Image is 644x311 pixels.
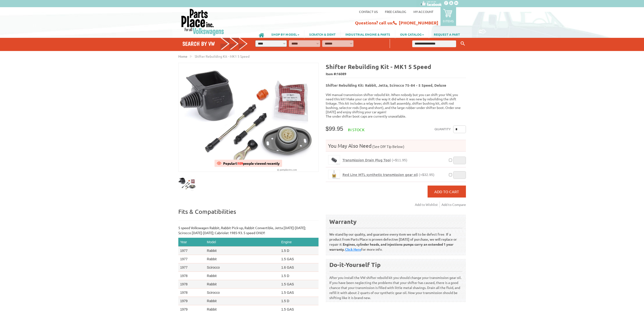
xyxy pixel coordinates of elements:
[178,280,205,288] td: 1978
[342,158,407,162] a: Transmission Drain Plug Tool(+$11.95)
[413,10,433,14] a: My Account
[279,297,318,305] td: 1.5 D
[205,297,279,305] td: Rabbit
[395,30,429,38] a: OUR CATALOG
[348,127,365,132] span: In stock
[182,40,248,47] h4: Search by VW
[337,72,346,76] span: 16089
[205,263,279,272] td: Scirocco
[304,30,340,38] a: SCRATCH & DENT
[441,202,466,208] a: Add to Compare
[205,238,279,247] th: Model
[205,255,279,263] td: Rabbit
[415,202,440,208] a: Add to Wishlist
[279,247,318,255] td: 1.5 D
[329,261,381,268] b: Do-it-Yourself Tip
[178,263,205,272] td: 1977
[341,30,395,38] a: INDUSTRIAL ENGINE & PARTS
[178,208,319,221] p: Fits & Compatibilities
[329,271,462,300] p: After you install the VW shifter rebuild kit you should change your transmission gear oil. If you...
[326,125,343,132] span: $99.95
[178,238,205,247] th: Year
[279,255,318,263] td: 1.5 GAS
[326,142,466,149] h4: You May Also Need
[279,272,318,280] td: 1.5 D
[459,40,466,48] button: Keyword Search
[429,30,465,38] a: REQUEST A PART
[279,238,318,247] th: Engine
[328,170,340,179] a: Red Line MTL synthetic transmission gear oil
[178,297,205,305] td: 1979
[329,242,453,251] b: Engines, cylinder heads, and injections pumps carry an extended 1 year warranty.
[443,19,454,23] p: 0 items
[178,247,205,255] td: 1977
[178,272,205,280] td: 1978
[385,10,406,14] a: Free Catalog
[345,247,361,252] a: Click Here
[179,63,318,172] img: Shifter Rebuilding Kit - MK1 5 Speed
[205,247,279,255] td: Rabbit
[428,186,466,198] button: Add to Cart
[178,175,196,192] img: Shifter Rebuilding Kit - MK1 5 Speed
[205,288,279,297] td: Scirocco
[434,189,459,194] span: Add to Cart
[342,172,418,177] span: Red Line MTL synthetic transmission gear oil
[342,158,391,162] span: Transmission Drain Plug Tool
[342,172,435,177] a: Red Line MTL synthetic transmission gear oil(+$32.95)
[328,170,340,179] img: Red Line MTL synthetic transmission gear oil
[359,10,378,14] a: Contact us
[326,83,446,88] b: Shifter Rebuilding Kit: Rabbit, Jetta, Scirocco 75-84 - 5 Speed, Deluxe
[328,155,340,164] img: Transmission Drain Plug Tool
[326,63,431,70] b: Shifter Rebuilding Kit - MK1 5 Speed
[329,228,462,252] p: We stand by our quality, and guarantee every item we sell to be defect free. If a product from Pa...
[178,255,205,263] td: 1977
[279,263,318,272] td: 1.6 GAS
[279,280,318,288] td: 1.5 GAS
[419,173,435,177] span: (+$32.95)
[326,92,466,118] p: VW manual transmission shifter rebuild kit. When nobody but you can shift your VW, you need this ...
[178,288,205,297] td: 1978
[181,8,225,36] img: Parts Place Inc!
[326,71,466,78] span: Item #:
[441,7,456,26] a: 0 items
[267,30,304,38] a: SHOP BY MODEL
[435,125,451,133] label: Quantity
[195,54,249,58] span: Shifter Rebuilding Kit - MK1 5 Speed
[392,158,407,162] span: (+$11.95)
[329,218,462,226] div: Warranty
[205,280,279,288] td: Rabbit
[371,144,404,149] span: (See DIY Tip Below)
[205,272,279,280] td: Rabbit
[279,288,318,297] td: 1.5 GAS
[328,155,340,164] a: Transmission Drain Plug Tool
[178,54,187,58] a: Home
[178,225,319,235] p: 5 speed Volkswagen Rabbit, Rabbit Pick-up, Rabbit Convertible, Jetta [DATE]-[DATE]; Scirocco [DAT...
